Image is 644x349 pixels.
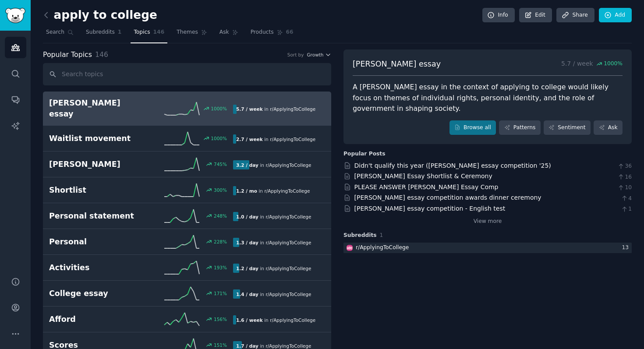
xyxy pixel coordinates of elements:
div: A [PERSON_NAME] essay in the context of applying to college would likely focus on themes of indiv... [353,82,623,114]
a: Subreddits1 [83,25,124,43]
a: Edit [519,8,552,23]
b: 3.2 / day [236,162,258,168]
h2: Personal [49,236,141,247]
a: [PERSON_NAME] essay1000%5.7 / weekin r/ApplyingToCollege [43,92,331,126]
a: Shortlist300%1.2 / moin r/ApplyingToCollege [43,177,331,203]
span: r/ ApplyingToCollege [265,214,311,219]
h2: apply to college [43,8,157,22]
span: 10 [617,184,632,192]
a: Themes [173,25,210,43]
span: r/ ApplyingToCollege [270,137,315,142]
h2: Waitlist movement [49,133,141,144]
span: 1 [380,232,383,238]
a: [PERSON_NAME]745%3.2 / dayin r/ApplyingToCollege [43,152,331,177]
a: Products66 [248,25,297,43]
span: 66 [286,28,294,36]
span: Subreddits [343,232,377,240]
div: r/ ApplyingToCollege [356,244,409,252]
div: in [233,264,314,273]
a: Ask [594,120,623,135]
a: [PERSON_NAME] essay competition awards dinner ceremony [354,194,541,201]
span: r/ ApplyingToCollege [265,343,311,349]
div: in [233,289,314,299]
span: [PERSON_NAME] essay [353,59,441,70]
span: 4 [621,195,632,203]
a: Personal statement248%1.0 / dayin r/ApplyingToCollege [43,203,331,229]
a: Waitlist movement1000%2.7 / weekin r/ApplyingToCollege [43,126,331,152]
h2: Shortlist [49,185,141,196]
div: in [233,238,314,247]
a: PLEASE ANSWER [PERSON_NAME] Essay Comp [354,183,499,190]
a: Add [599,8,632,23]
span: 1000 % [604,60,623,68]
span: 1 [621,205,632,213]
b: 2.7 / week [236,137,263,142]
a: [PERSON_NAME] Essay Shortlist & Ceremony [354,173,492,180]
b: 1.2 / mo [236,188,257,194]
p: 5.7 / week [561,59,623,70]
a: Topics146 [131,25,167,43]
h2: Activities [49,262,141,273]
h2: [PERSON_NAME] essay [49,98,141,119]
b: 5.7 / week [236,106,263,112]
div: 151 % [214,342,227,348]
a: Sentiment [544,120,591,135]
div: 156 % [214,316,227,322]
span: r/ ApplyingToCollege [265,162,311,168]
h2: Personal statement [49,211,141,222]
div: 300 % [214,187,227,193]
div: Popular Posts [343,150,386,158]
h2: Afford [49,314,141,325]
span: r/ ApplyingToCollege [270,317,315,323]
a: Browse all [449,120,496,135]
a: Ask [216,25,241,43]
b: 1.4 / day [236,292,258,297]
a: Didn't qualify this year ([PERSON_NAME] essay competition '25) [354,162,551,169]
div: 248 % [214,213,227,219]
span: 1 [118,28,122,36]
button: Growth [307,52,331,58]
div: in [233,105,318,114]
span: r/ ApplyingToCollege [265,266,311,271]
span: Growth [307,52,323,58]
span: Popular Topics [43,49,92,60]
a: Patterns [499,120,540,135]
div: in [233,134,318,144]
input: Search topics [43,63,331,85]
span: r/ ApplyingToCollege [265,292,311,297]
span: Products [251,28,274,36]
a: Activities193%1.2 / dayin r/ApplyingToCollege [43,255,331,281]
div: in [233,186,313,195]
a: Personal228%1.3 / dayin r/ApplyingToCollege [43,229,331,255]
span: 16 [617,173,632,181]
span: r/ ApplyingToCollege [270,106,315,112]
div: 13 [622,244,632,252]
span: r/ ApplyingToCollege [264,188,310,194]
h2: College essay [49,288,141,299]
div: Sort by [287,52,304,58]
b: 1.6 / week [236,317,263,323]
img: GummySearch logo [5,8,25,23]
b: 1.3 / day [236,240,258,245]
span: r/ ApplyingToCollege [265,240,311,245]
div: 745 % [214,161,227,167]
b: 1.2 / day [236,266,258,271]
b: 1.7 / day [236,343,258,349]
h2: [PERSON_NAME] [49,159,141,170]
b: 1.0 / day [236,214,258,219]
a: Share [556,8,594,23]
a: View more [474,218,502,226]
div: 1000 % [211,106,227,112]
a: [PERSON_NAME] essay competition - English test [354,205,506,212]
a: Search [43,25,77,43]
a: Afford156%1.6 / weekin r/ApplyingToCollege [43,307,331,332]
span: 36 [617,162,632,170]
span: 146 [95,50,108,59]
a: College essay171%1.4 / dayin r/ApplyingToCollege [43,281,331,307]
span: Search [46,28,64,36]
a: Info [482,8,515,23]
img: ApplyingToCollege [347,245,353,251]
span: Themes [177,28,198,36]
div: 171 % [214,290,227,296]
div: in [233,315,318,324]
